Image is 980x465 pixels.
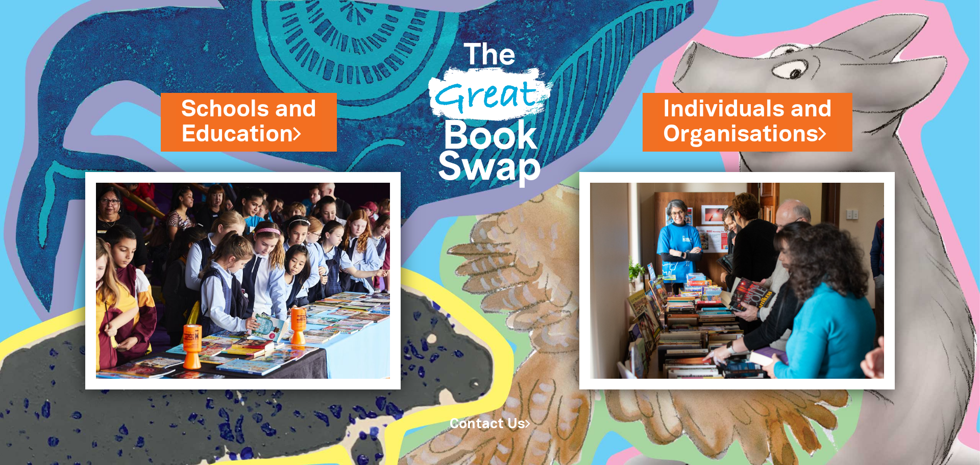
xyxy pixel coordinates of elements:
[85,172,401,389] img: Schools and Education
[181,93,316,151] a: Schools andEducation
[579,172,895,389] img: Individuals and Organisations
[416,12,564,209] img: Great Bookswap logo
[450,418,530,431] a: Contact Us
[663,93,832,151] a: Individuals andOrganisations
